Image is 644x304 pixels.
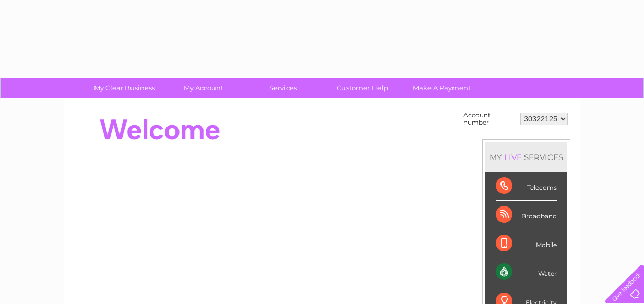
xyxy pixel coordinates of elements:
[240,78,326,98] a: Services
[461,109,518,129] td: Account number
[496,258,557,287] div: Water
[319,78,406,98] a: Customer Help
[81,78,168,98] a: My Clear Business
[485,142,567,172] div: MY SERVICES
[502,152,524,162] div: LIVE
[496,201,557,229] div: Broadband
[496,229,557,258] div: Mobile
[496,172,557,201] div: Telecoms
[399,78,485,98] a: Make A Payment
[161,78,247,98] a: My Account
